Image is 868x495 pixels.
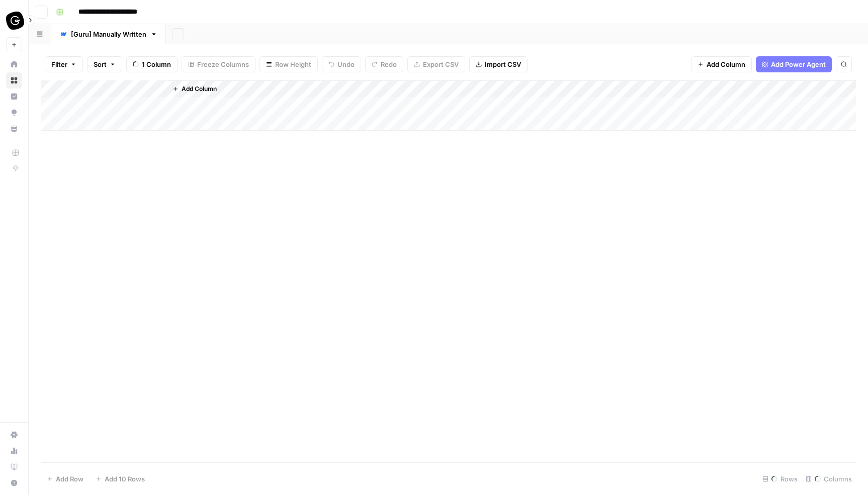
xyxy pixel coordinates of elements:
[6,8,22,33] button: Workspace: Guru
[45,56,83,72] button: Filter
[275,59,311,69] span: Row Height
[337,59,355,69] span: Undo
[6,72,22,88] a: Browse
[469,56,528,72] button: Import CSV
[758,471,802,487] div: Rows
[259,56,318,72] button: Row Height
[485,59,521,69] span: Import CSV
[6,443,22,459] a: Usage
[105,474,145,484] span: Add 10 Rows
[56,474,83,484] span: Add Row
[6,459,22,475] a: Learning Hub
[87,56,122,72] button: Sort
[168,82,221,95] button: Add Column
[6,56,22,72] a: Home
[94,59,107,69] span: Sort
[691,56,752,72] button: Add Column
[71,29,146,39] div: [Guru] Manually Written
[182,56,255,72] button: Freeze Columns
[707,59,745,69] span: Add Column
[6,105,22,121] a: Opportunities
[6,427,22,443] a: Settings
[381,59,397,69] span: Redo
[126,56,178,72] button: 1 Column
[142,59,171,69] span: 1 Column
[41,471,90,487] button: Add Row
[6,121,22,137] a: Your Data
[6,12,24,30] img: Guru Logo
[6,88,22,105] a: Insights
[6,475,22,491] button: Help + Support
[756,56,832,72] button: Add Power Agent
[365,56,403,72] button: Redo
[802,471,856,487] div: Columns
[182,84,217,93] span: Add Column
[407,56,465,72] button: Export CSV
[51,59,67,69] span: Filter
[90,471,151,487] button: Add 10 Rows
[51,24,166,44] a: [Guru] Manually Written
[322,56,361,72] button: Undo
[423,59,459,69] span: Export CSV
[771,59,826,69] span: Add Power Agent
[197,59,249,69] span: Freeze Columns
